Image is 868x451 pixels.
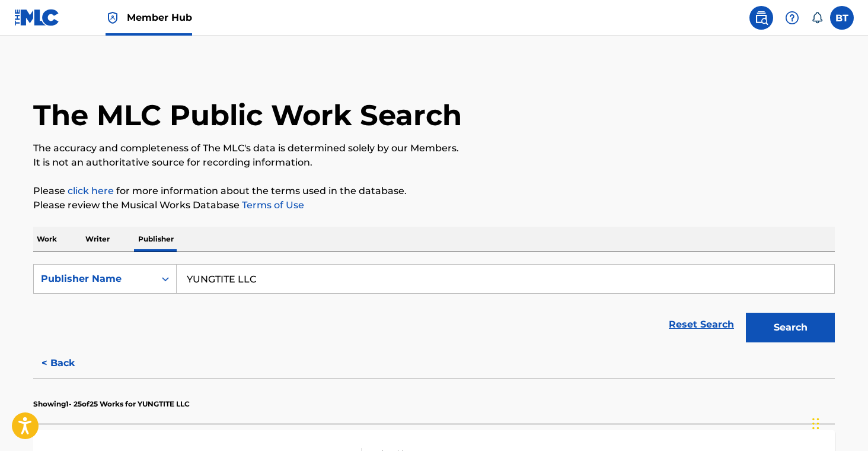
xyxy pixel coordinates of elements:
div: User Menu [830,6,854,30]
p: Work [33,227,60,252]
img: search [754,11,768,25]
form: Search Form [33,264,835,348]
a: Terms of Use [240,199,304,211]
span: Member Hub [127,11,192,24]
img: help [785,11,799,25]
div: Drag [812,406,819,442]
div: Help [780,6,804,30]
p: Writer [82,227,113,252]
div: Notifications [811,12,823,24]
p: Please review the Musical Works Database [33,198,835,212]
img: Top Rightsholder [106,11,120,25]
p: Publisher [135,227,177,252]
iframe: Resource Center [835,284,868,380]
iframe: Chat Widget [809,394,868,451]
img: MLC Logo [14,9,60,26]
button: Search [746,313,835,342]
button: < Back [33,348,104,378]
div: Publisher Name [41,272,148,286]
p: Please for more information about the terms used in the database. [33,184,835,198]
p: The accuracy and completeness of The MLC's data is determined solely by our Members. [33,141,835,155]
a: click here [68,185,114,196]
a: Reset Search [663,312,740,338]
p: It is not an authoritative source for recording information. [33,155,835,170]
h1: The MLC Public Work Search [33,97,462,133]
a: Public Search [749,6,773,30]
p: Showing 1 - 25 of 25 Works for YUNGTITE LLC [33,399,190,409]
